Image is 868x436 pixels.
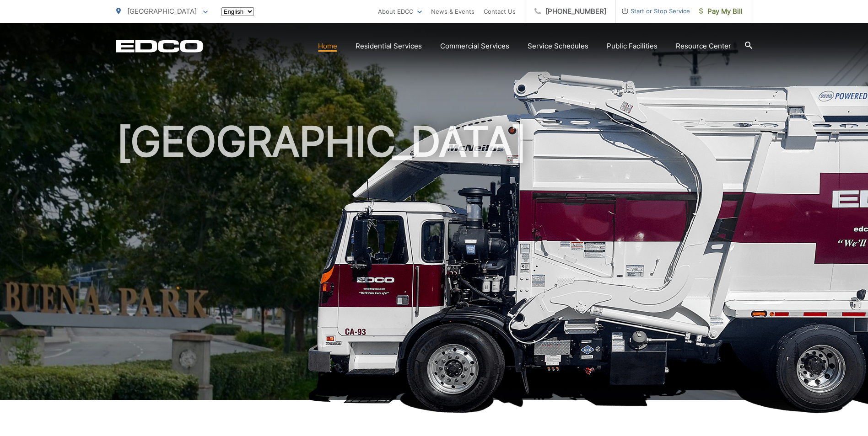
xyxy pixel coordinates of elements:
a: Residential Services [356,41,422,52]
a: Public Facilities [607,41,658,52]
span: Pay My Bill [699,6,743,17]
span: [GEOGRAPHIC_DATA] [127,7,197,16]
h1: [GEOGRAPHIC_DATA] [116,119,752,408]
a: News & Events [431,6,474,17]
a: About EDCO [378,6,422,17]
a: Commercial Services [440,41,509,52]
a: Contact Us [484,6,516,17]
select: Select a language [221,7,254,16]
a: Home [318,41,337,52]
a: EDCD logo. Return to the homepage. [116,40,203,53]
a: Resource Center [676,41,731,52]
a: Service Schedules [528,41,588,52]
